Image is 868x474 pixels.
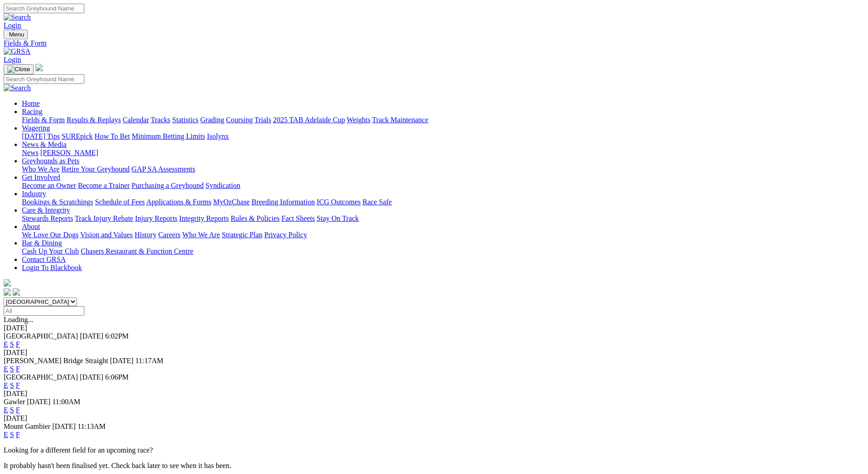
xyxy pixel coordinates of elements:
[22,149,38,156] a: News
[16,406,20,414] a: F
[4,357,108,365] span: [PERSON_NAME] Bridge Straight
[22,141,67,148] a: News & Media
[16,381,20,389] a: F
[22,214,73,222] a: Stewards Reports
[77,422,106,430] span: 11:13AM
[213,198,250,206] a: MyOzChase
[132,132,205,140] a: Minimum Betting Limits
[132,182,204,189] a: Purchasing a Greyhound
[132,165,195,173] a: GAP SA Assessments
[172,116,199,124] a: Statistics
[207,132,229,140] a: Isolynx
[13,288,20,296] img: twitter.svg
[67,116,121,124] a: Results & Replays
[4,381,8,389] a: E
[4,4,84,13] input: Search
[62,132,92,140] a: SUREpick
[282,214,315,222] a: Fact Sheets
[22,255,66,263] a: Contact GRSA
[22,173,60,181] a: Get Involved
[4,398,25,406] span: Gawler
[231,214,280,222] a: Rules & Policies
[4,340,8,348] a: E
[22,165,864,173] div: Greyhounds as Pets
[158,231,180,239] a: Careers
[22,157,79,165] a: Greyhounds as Pets
[22,206,70,214] a: Care & Integrity
[10,381,14,389] a: S
[22,182,76,189] a: Become an Owner
[22,264,82,271] a: Login To Blackbook
[22,116,65,124] a: Fields & Form
[264,231,307,239] a: Privacy Policy
[22,198,864,206] div: Industry
[22,99,40,107] a: Home
[10,406,14,414] a: S
[4,373,78,381] span: [GEOGRAPHIC_DATA]
[372,116,428,124] a: Track Maintenance
[4,64,34,74] button: Toggle navigation
[4,422,51,430] span: Mount Gambier
[4,316,33,323] span: Loading...
[4,288,11,296] img: facebook.svg
[22,182,864,190] div: Get Involved
[22,116,864,124] div: Racing
[226,116,253,124] a: Coursing
[273,116,345,124] a: 2025 TAB Adelaide Cup
[80,231,133,239] a: Vision and Values
[22,214,864,223] div: Care & Integrity
[4,446,864,454] p: Looking for a different field for an upcoming race?
[22,149,864,157] div: News & Media
[95,132,130,140] a: How To Bet
[4,414,864,422] div: [DATE]
[4,39,864,47] div: Fields & Form
[36,64,43,71] img: logo-grsa-white.png
[22,198,93,206] a: Bookings & Scratchings
[4,30,28,39] button: Toggle navigation
[4,349,864,357] div: [DATE]
[22,132,60,140] a: [DATE] Tips
[222,231,262,239] a: Strategic Plan
[4,306,84,316] input: Select date
[4,462,231,469] partial: It probably hasn't been finalised yet. Check back later to see when it has been.
[10,365,14,373] a: S
[4,21,21,29] a: Login
[22,231,864,239] div: About
[22,124,50,132] a: Wagering
[62,165,130,173] a: Retire Your Greyhound
[81,247,193,255] a: Chasers Restaurant & Function Centre
[4,324,864,332] div: [DATE]
[78,182,130,189] a: Become a Trainer
[9,31,24,38] span: Menu
[151,116,170,124] a: Tracks
[40,149,98,156] a: [PERSON_NAME]
[4,56,21,63] a: Login
[123,116,149,124] a: Calendar
[52,422,76,430] span: [DATE]
[4,365,8,373] a: E
[105,332,129,340] span: 6:02PM
[22,108,42,115] a: Racing
[22,190,46,198] a: Industry
[80,373,103,381] span: [DATE]
[22,247,79,255] a: Cash Up Your Club
[134,231,156,239] a: History
[22,223,40,230] a: About
[16,431,20,438] a: F
[4,431,8,438] a: E
[4,332,78,340] span: [GEOGRAPHIC_DATA]
[347,116,370,124] a: Weights
[16,365,20,373] a: F
[179,214,229,222] a: Integrity Reports
[135,214,177,222] a: Injury Reports
[4,84,31,92] img: Search
[10,340,14,348] a: S
[7,66,30,73] img: Close
[95,198,144,206] a: Schedule of Fees
[317,214,359,222] a: Stay On Track
[317,198,360,206] a: ICG Outcomes
[205,182,240,189] a: Syndication
[16,340,20,348] a: F
[22,239,62,247] a: Bar & Dining
[362,198,391,206] a: Race Safe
